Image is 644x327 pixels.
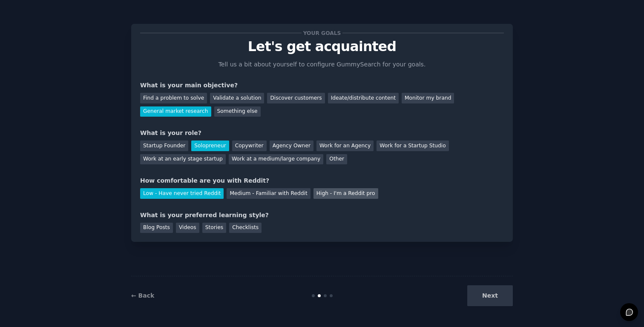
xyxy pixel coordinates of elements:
div: Agency Owner [270,141,313,151]
div: What is your main objective? [140,81,504,90]
div: Blog Posts [140,223,173,233]
div: How comfortable are you with Reddit? [140,176,504,185]
div: High - I'm a Reddit pro [313,188,378,199]
div: What is your preferred learning style? [140,211,504,220]
div: Copywriter [232,141,267,151]
div: Something else [214,106,261,117]
div: Work at a medium/large company [229,154,323,165]
div: Checklists [229,223,262,233]
div: What is your role? [140,129,504,138]
div: Startup Founder [140,141,188,151]
div: Medium - Familiar with Reddit [227,188,310,199]
div: Work at an early stage startup [140,154,226,165]
div: Stories [202,223,226,233]
div: Work for an Agency [316,141,374,151]
div: Ideate/distribute content [328,93,399,103]
div: Validate a solution [210,93,264,103]
div: Low - Have never tried Reddit [140,188,224,199]
div: Find a problem to solve [140,93,207,103]
p: Tell us a bit about yourself to configure GummySearch for your goals. [215,60,429,69]
div: Solopreneur [191,141,229,151]
div: Other [326,154,347,165]
div: General market research [140,106,211,117]
div: Videos [176,223,199,233]
div: Monitor my brand [402,93,454,103]
div: Discover customers [267,93,325,103]
p: Let's get acquainted [140,39,504,54]
span: Your goals [302,29,342,37]
div: Work for a Startup Studio [377,141,448,151]
a: ← Back [131,292,154,299]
